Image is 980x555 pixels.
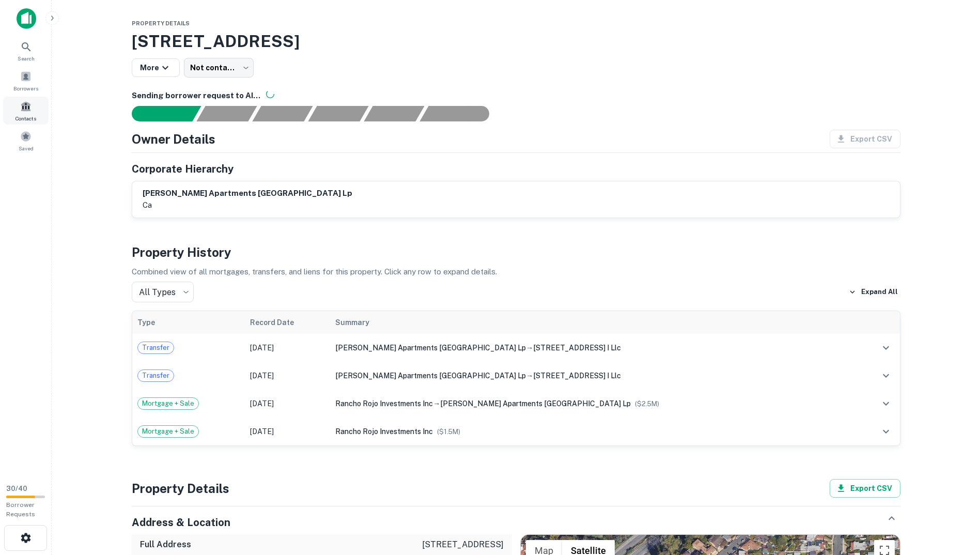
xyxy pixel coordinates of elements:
h6: [PERSON_NAME] apartments [GEOGRAPHIC_DATA] lp [143,188,352,199]
span: Borrower Requests [6,501,35,518]
div: Principals found, still searching for contact information. This may take time... [364,106,424,121]
img: capitalize-icon.png [17,8,36,29]
span: ($ 2.5M ) [635,400,659,408]
span: rancho rojo investments inc [335,427,433,436]
div: Not contacted [184,58,254,78]
p: Combined view of all mortgages, transfers, and liens for this property. Click any row to expand d... [132,266,900,278]
div: AI fulfillment process complete. [420,106,502,121]
a: Contacts [3,97,49,125]
span: Transfer [138,371,174,381]
span: 30 / 40 [6,485,27,492]
button: Export CSV [830,479,900,498]
th: Summary [330,311,855,334]
a: Search [3,37,49,65]
button: More [132,58,180,77]
span: Mortgage + Sale [138,426,198,437]
th: Type [132,311,245,334]
p: [STREET_ADDRESS] [422,538,504,551]
button: expand row [877,367,895,384]
button: expand row [877,395,895,412]
div: Your request is received and processing... [196,106,257,121]
div: Principals found, AI now looking for contact information... [308,106,368,121]
span: [STREET_ADDRESS] i llc [533,344,621,352]
span: Contacts [15,114,36,122]
h4: Owner Details [132,130,215,148]
h4: Property Details [132,479,229,498]
div: All Types [132,282,194,302]
span: Mortgage + Sale [138,398,198,409]
td: [DATE] [245,334,330,362]
a: Saved [3,127,49,155]
td: [DATE] [245,390,330,418]
h4: Property History [132,243,900,261]
h3: [STREET_ADDRESS] [132,29,900,54]
div: → [335,398,850,409]
button: Expand All [846,284,900,300]
span: ($ 1.5M ) [437,428,460,436]
td: [DATE] [245,418,330,445]
span: Search [18,54,35,63]
div: → [335,370,850,381]
a: Borrowers [3,67,49,95]
div: Documents found, AI parsing details... [252,106,313,121]
span: [STREET_ADDRESS] i llc [533,372,621,380]
span: Borrowers [13,84,38,92]
span: [PERSON_NAME] apartments [GEOGRAPHIC_DATA] lp [440,399,631,408]
div: → [335,342,850,353]
div: Sending borrower request to AI... [119,106,197,121]
td: [DATE] [245,362,330,390]
p: ca [143,199,352,211]
button: expand row [877,423,895,440]
h6: Sending borrower request to AI... [132,90,900,102]
span: Saved [19,144,34,152]
h6: Full Address [140,538,191,551]
span: [PERSON_NAME] apartments [GEOGRAPHIC_DATA] lp [335,344,526,352]
button: expand row [877,339,895,357]
span: Transfer [138,343,174,353]
span: rancho rojo investments inc [335,399,433,408]
h5: Corporate Hierarchy [132,161,234,177]
h5: Address & Location [132,515,230,530]
span: [PERSON_NAME] apartments [GEOGRAPHIC_DATA] lp [335,372,526,380]
span: Property Details [132,20,190,26]
th: Record Date [245,311,330,334]
iframe: Chat Widget [928,472,980,522]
